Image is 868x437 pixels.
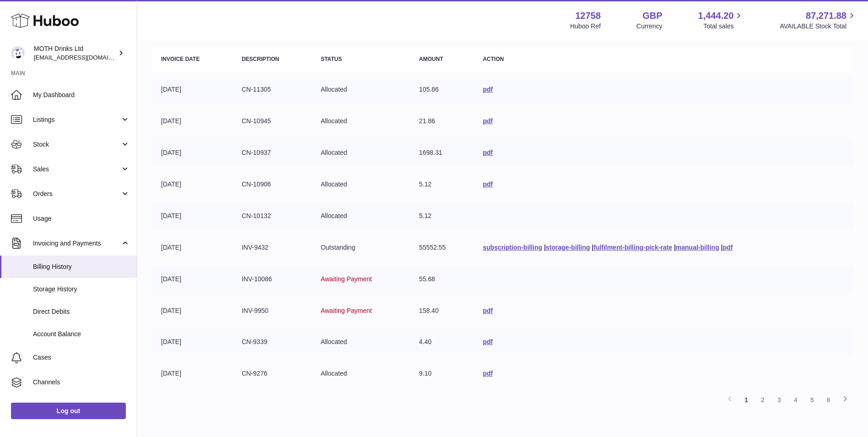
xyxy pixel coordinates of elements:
[592,244,593,251] span: |
[483,370,493,377] a: pdf
[419,56,443,62] strong: Amount
[152,139,232,166] td: [DATE]
[232,202,312,229] td: CN-10132
[321,244,356,251] span: Outstanding
[674,244,676,251] span: |
[787,392,804,408] a: 4
[570,22,601,31] div: Huboo Ref
[232,266,312,293] td: INV-10086
[242,56,279,62] strong: Description
[232,328,312,355] td: CN-9339
[34,54,135,61] span: [EMAIL_ADDRESS][DOMAIN_NAME]
[593,244,672,251] a: fulfilment-billing-pick-rate
[483,117,493,125] a: pdf
[152,202,232,229] td: [DATE]
[232,171,312,198] td: CN-10906
[33,378,130,387] span: Channels
[410,202,474,229] td: 5.12
[483,149,493,156] a: pdf
[11,403,126,419] a: Log out
[321,338,347,345] span: Allocated
[410,266,474,293] td: 55.68
[483,244,542,251] a: subscription-billing
[33,239,120,248] span: Invoicing and Payments
[232,108,312,135] td: CN-10945
[820,392,837,408] a: 6
[33,262,130,271] span: Billing History
[33,190,120,198] span: Orders
[636,22,663,31] div: Currency
[232,234,312,261] td: INV-9432
[410,234,474,261] td: 55552.55
[738,392,755,408] a: 1
[33,285,130,294] span: Storage History
[152,108,232,135] td: [DATE]
[152,234,232,261] td: [DATE]
[152,266,232,293] td: [DATE]
[321,117,347,125] span: Allocated
[152,171,232,198] td: [DATE]
[483,307,493,314] a: pdf
[152,360,232,387] td: [DATE]
[575,10,601,22] strong: 12758
[321,149,347,156] span: Allocated
[152,297,232,324] td: [DATE]
[321,275,372,283] span: Awaiting Payment
[544,244,546,251] span: |
[806,10,846,22] span: 87,271.88
[321,212,347,219] span: Allocated
[723,244,733,251] a: pdf
[33,91,130,99] span: My Dashboard
[161,56,199,62] strong: Invoice Date
[483,180,493,188] a: pdf
[410,297,474,324] td: 158.40
[410,360,474,387] td: 9.10
[771,392,787,408] a: 3
[721,244,723,251] span: |
[33,353,130,362] span: Cases
[321,56,342,62] strong: Status
[321,370,347,377] span: Allocated
[33,214,130,223] span: Usage
[483,338,493,345] a: pdf
[410,171,474,198] td: 5.12
[410,108,474,135] td: 21.86
[755,392,771,408] a: 2
[11,46,25,60] img: internalAdmin-12758@internal.huboo.com
[33,307,130,316] span: Direct Debits
[152,328,232,355] td: [DATE]
[232,139,312,166] td: CN-10937
[232,297,312,324] td: INV-9950
[703,22,744,31] span: Total sales
[483,56,504,62] strong: Action
[780,10,857,31] a: 87,271.88 AVAILABLE Stock Total
[33,140,120,149] span: Stock
[33,165,120,174] span: Sales
[321,180,347,188] span: Allocated
[321,307,372,314] span: Awaiting Payment
[483,86,493,93] a: pdf
[698,10,734,22] span: 1,444.20
[410,139,474,166] td: 1698.31
[152,76,232,103] td: [DATE]
[410,76,474,103] td: 105.86
[698,10,744,31] a: 1,444.20 Total sales
[33,330,130,339] span: Account Balance
[321,86,347,93] span: Allocated
[546,244,590,251] a: storage-billing
[33,115,120,124] span: Listings
[804,392,820,408] a: 5
[676,244,719,251] a: manual-billing
[232,76,312,103] td: CN-11305
[780,22,857,31] span: AVAILABLE Stock Total
[642,10,662,22] strong: GBP
[34,44,116,62] div: MOTH Drinks Ltd
[232,360,312,387] td: CN-9276
[410,328,474,355] td: 4.40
